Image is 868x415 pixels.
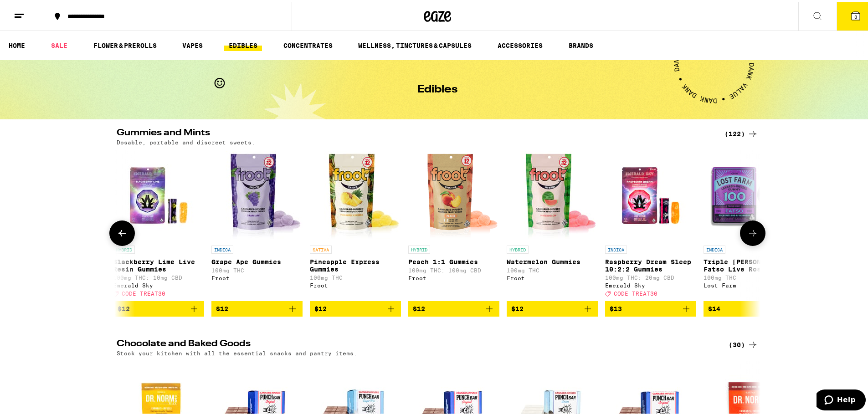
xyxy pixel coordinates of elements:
button: Add to bag [507,299,598,315]
p: 100mg THC [211,266,303,272]
span: $12 [511,303,524,311]
a: FLOWER & PREROLLS [89,38,161,49]
p: 100mg THC [310,273,401,279]
p: Triple [PERSON_NAME] Fatso Live Rosin Gummy [704,256,795,271]
button: Add to bag [704,299,795,315]
a: SALE [46,38,72,49]
a: Open page for Peach 1:1 Gummies from Froot [408,148,499,299]
div: Froot [211,273,303,279]
p: Peach 1:1 Gummies [408,256,499,264]
button: Add to bag [211,299,303,315]
p: HYBRID [113,244,135,252]
img: Emerald Sky - Blackberry Lime Live Resin Gummies [113,148,204,239]
p: Watermelon Gummies [507,256,598,264]
a: WELLNESS, TINCTURES & CAPSULES [354,38,476,49]
p: Raspberry Dream Sleep 10:2:2 Gummies [605,256,696,271]
h2: Chocolate and Baked Goods [117,338,714,348]
p: INDICA [605,244,627,252]
p: SATIVA [310,244,332,252]
p: 100mg THC: 10mg CBD [113,273,204,279]
button: Redirect to URL [0,0,498,66]
span: 3 [854,12,857,18]
span: CODE TREAT30 [614,289,657,295]
div: Lost Farm [704,281,795,287]
p: HYBRID [507,244,529,252]
a: BRANDS [564,38,598,49]
a: Open page for Blackberry Lime Live Resin Gummies from Emerald Sky [113,148,204,299]
a: (122) [724,127,758,138]
div: Froot [507,273,598,279]
a: Open page for Raspberry Dream Sleep 10:2:2 Gummies from Emerald Sky [605,148,696,299]
p: HYBRID [408,244,430,252]
div: Froot [408,273,499,279]
span: CODE TREAT30 [122,289,165,295]
img: Lost Farm - Triple Berry Fatso Live Rosin Gummy [704,148,795,239]
p: INDICA [704,244,725,252]
button: Add to bag [310,299,401,315]
p: 100mg THC: 20mg CBD [605,273,696,279]
p: Dosable, portable and discreet sweets. [117,138,255,143]
iframe: Opens a widget where you can find more information [817,388,866,410]
h2: Gummies and Mints [117,127,714,138]
a: Open page for Triple Berry Fatso Live Rosin Gummy from Lost Farm [704,148,795,299]
span: $12 [314,303,327,311]
div: Emerald Sky [113,281,204,287]
a: HOME [4,38,30,49]
span: $12 [413,303,425,311]
span: $12 [118,303,130,311]
a: Open page for Grape Ape Gummies from Froot [211,148,303,299]
img: Froot - Watermelon Gummies [507,148,598,239]
h1: Edibles [417,82,457,93]
a: ACCESSORIES [493,38,547,49]
p: INDICA [211,244,233,252]
p: 100mg THC [507,266,598,272]
div: Emerald Sky [605,281,696,287]
p: Pineapple Express Gummies [310,256,401,271]
a: CONCENTRATES [279,38,337,49]
a: Open page for Pineapple Express Gummies from Froot [310,148,401,299]
p: Blackberry Lime Live Resin Gummies [113,256,204,271]
p: 100mg THC [704,273,795,279]
span: $14 [708,303,720,311]
img: Froot - Pineapple Express Gummies [310,148,401,239]
a: EDIBLES [224,38,262,49]
div: Froot [310,281,401,287]
img: Froot - Grape Ape Gummies [211,148,303,239]
p: Grape Ape Gummies [211,256,303,264]
img: Froot - Peach 1:1 Gummies [408,148,499,239]
a: (30) [729,338,758,348]
span: $13 [610,303,622,311]
button: Add to bag [113,299,204,315]
p: 100mg THC: 100mg CBD [408,266,499,272]
p: Stock your kitchen with all the essential snacks and pantry items. [117,348,357,354]
a: Open page for Watermelon Gummies from Froot [507,148,598,299]
button: Add to bag [605,299,696,315]
button: Add to bag [408,299,499,315]
a: VAPES [178,38,207,49]
img: Emerald Sky - Raspberry Dream Sleep 10:2:2 Gummies [605,148,696,239]
span: $12 [216,303,228,311]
